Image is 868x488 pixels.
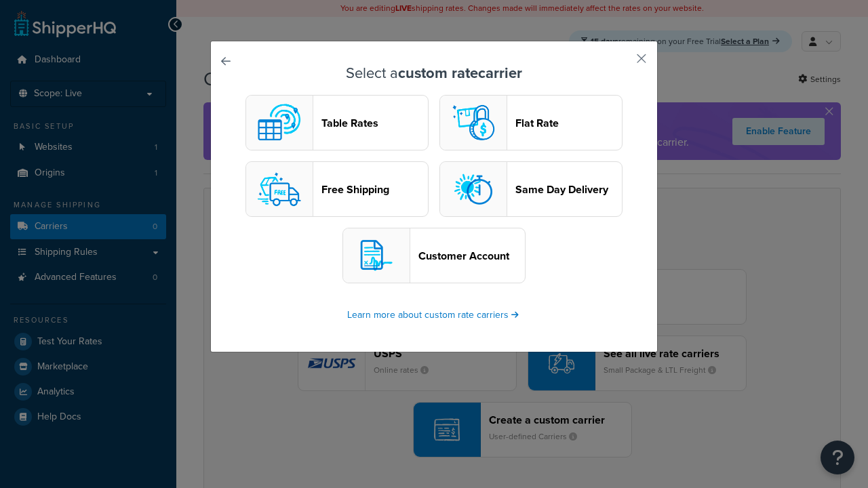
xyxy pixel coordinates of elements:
[418,249,525,262] header: Customer Account
[439,95,623,150] button: flat logoFlat Rate
[398,62,522,84] strong: custom rate carrier
[347,308,521,322] a: Learn more about custom rate carriers
[446,162,500,216] img: sameday logo
[515,183,622,196] header: Same Day Delivery
[321,117,428,129] header: Table Rates
[245,161,429,217] button: free logoFree Shipping
[446,96,500,150] img: flat logo
[439,161,623,217] button: sameday logoSame Day Delivery
[515,117,622,129] header: Flat Rate
[349,228,403,283] img: customerAccount logo
[252,96,307,150] img: custom logo
[252,162,307,216] img: free logo
[321,183,428,196] header: Free Shipping
[245,65,623,81] h3: Select a
[245,95,429,150] button: custom logoTable Rates
[342,228,526,283] button: customerAccount logoCustomer Account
